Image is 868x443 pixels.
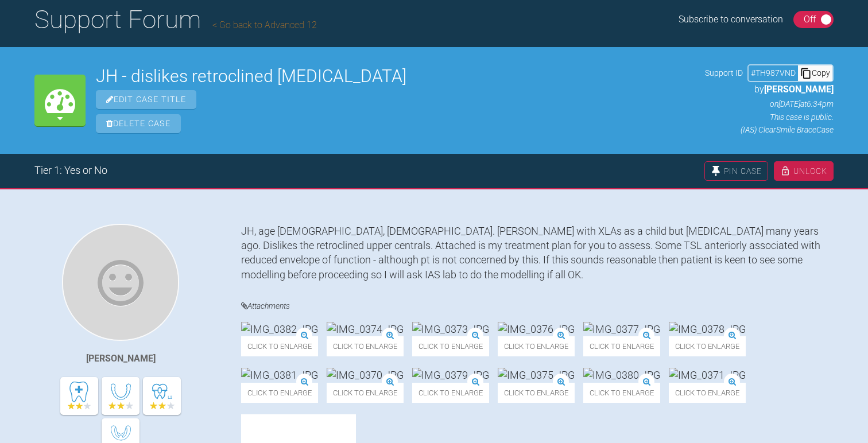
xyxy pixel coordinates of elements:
[705,123,834,136] p: (IAS) ClearSmile Brace Case
[34,162,107,179] div: Tier 1: Yes or No
[774,161,834,181] div: Unlock
[241,299,834,313] h4: Attachments
[412,322,489,336] img: IMG_0373.JPG
[62,224,179,341] img: Sarah Gatley
[798,65,832,80] div: Copy
[498,383,575,403] span: Click to enlarge
[327,322,404,336] img: IMG_0374.JPG
[583,383,660,403] span: Click to enlarge
[327,368,404,382] img: IMG_0370.JPG
[705,67,743,79] span: Support ID
[241,383,318,403] span: Click to enlarge
[669,368,746,382] img: IMG_0371.JPG
[498,368,575,382] img: IMG_0375.JPG
[327,336,404,356] span: Click to enlarge
[711,166,721,176] img: pin.fff216dc.svg
[705,98,834,110] p: on [DATE] at 6:34pm
[498,336,575,356] span: Click to enlarge
[241,224,834,282] div: JH, age [DEMOGRAPHIC_DATA], [DEMOGRAPHIC_DATA]. [PERSON_NAME] with XLAs as a child but [MEDICAL_D...
[780,166,790,176] img: unlock.cc94ed01.svg
[412,336,489,356] span: Click to enlarge
[327,383,404,403] span: Click to enlarge
[96,68,695,85] h2: JH - dislikes retroclined [MEDICAL_DATA]
[704,161,768,181] div: Pin Case
[804,12,816,27] div: Off
[669,336,746,356] span: Click to enlarge
[764,84,834,95] span: [PERSON_NAME]
[679,12,783,27] div: Subscribe to conversation
[583,322,660,336] img: IMG_0377.JPG
[705,111,834,123] p: This case is public.
[96,90,196,109] span: Edit Case Title
[96,114,181,133] span: Delete Case
[583,368,660,382] img: IMG_0380.JPG
[241,322,318,336] img: IMG_0382.JPG
[86,351,156,366] div: [PERSON_NAME]
[749,67,798,79] div: # TH987VND
[412,383,489,403] span: Click to enlarge
[241,368,318,382] img: IMG_0381.JPG
[705,82,834,97] p: by
[498,322,575,336] img: IMG_0376.JPG
[412,368,489,382] img: IMG_0379.JPG
[669,322,746,336] img: IMG_0378.JPG
[669,383,746,403] span: Click to enlarge
[241,336,318,356] span: Click to enlarge
[583,336,660,356] span: Click to enlarge
[212,20,317,30] a: Go back to Advanced 12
